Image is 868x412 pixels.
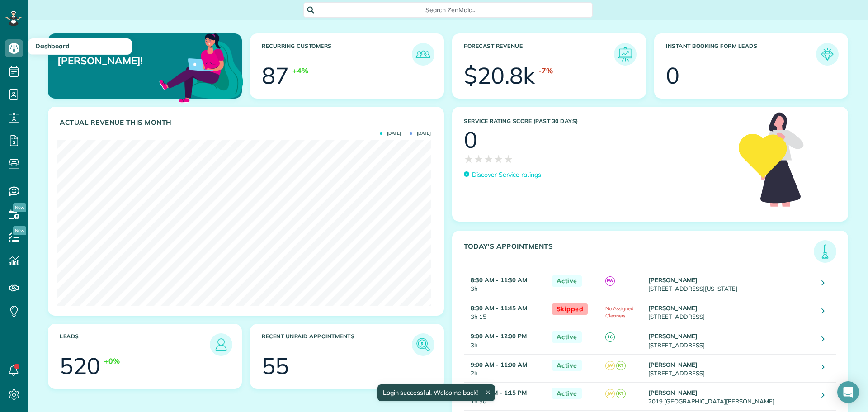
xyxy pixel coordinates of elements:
img: icon_form_leads-04211a6a04a5b2264e4ee56bc0799ec3eb69b7e499cbb523a139df1d13a81ae0.png [818,45,836,63]
strong: [PERSON_NAME] [648,332,698,340]
td: 3h [464,270,547,298]
strong: 11:45 AM - 1:15 PM [471,389,527,396]
img: dashboard_welcome-42a62b7d889689a78055ac9021e634bf52bae3f8056760290aed330b23ab8690.png [157,23,245,111]
div: Open Intercom Messenger [837,381,859,403]
div: 87 [262,64,289,87]
h3: Forecast Revenue [464,43,614,66]
img: icon_forecast_revenue-8c13a41c7ed35a8dcfafea3cbb826a0462acb37728057bba2d056411b612bbbe.png [616,45,634,63]
td: [STREET_ADDRESS][US_STATE] [646,270,815,298]
strong: [PERSON_NAME] [648,304,698,312]
img: icon_unpaid_appointments-47b8ce3997adf2238b356f14209ab4cced10bd1f174958f3ca8f1d0dd7fffeee.png [414,336,432,354]
strong: [PERSON_NAME] [648,389,698,396]
div: 0 [464,128,477,151]
div: 520 [60,355,100,377]
span: KT [616,389,626,398]
div: 0 [666,64,679,87]
strong: 9:00 AM - 12:00 PM [471,332,527,340]
td: [STREET_ADDRESS] [646,326,815,354]
span: New [13,226,26,235]
strong: 9:00 AM - 11:00 AM [471,361,527,368]
div: $20.8k [464,64,535,87]
div: -7% [538,66,553,76]
td: 1h 30 [464,382,547,410]
strong: 8:30 AM - 11:30 AM [471,276,527,284]
td: 3h 15 [464,298,547,326]
span: Skipped [552,303,588,315]
h3: Today's Appointments [464,242,814,263]
span: ★ [494,151,504,167]
h3: Recent unpaid appointments [262,333,412,356]
span: EW [605,276,615,286]
span: [DATE] [380,131,401,136]
span: ★ [484,151,494,167]
h3: Instant Booking Form Leads [666,43,816,66]
h3: Actual Revenue this month [60,118,434,127]
a: Discover Service ratings [464,170,541,180]
h3: Leads [60,333,210,356]
span: JW [605,389,615,398]
h3: Service Rating score (past 30 days) [464,118,730,124]
img: icon_todays_appointments-901f7ab196bb0bea1936b74009e4eb5ffbc2d2711fa7634e0d609ed5ef32b18b.png [816,242,834,260]
td: 3h [464,326,547,354]
h3: Recurring Customers [262,43,412,66]
td: 2019 [GEOGRAPHIC_DATA][PERSON_NAME] [646,382,815,410]
p: Discover Service ratings [472,170,541,180]
span: [DATE] [410,131,431,136]
span: Active [552,331,582,343]
span: ★ [474,151,484,167]
span: New [13,203,26,212]
span: ★ [504,151,514,167]
strong: [PERSON_NAME] [648,276,698,284]
span: JW [605,361,615,370]
div: 55 [262,355,289,377]
span: LC [605,332,615,342]
span: Active [552,360,582,371]
strong: [PERSON_NAME] [648,361,698,368]
strong: 8:30 AM - 11:45 AM [471,304,527,312]
td: 2h [464,354,547,382]
td: [STREET_ADDRESS] [646,354,815,382]
p: Welcome back, [PERSON_NAME]! [57,43,180,67]
img: icon_recurring_customers-cf858462ba22bcd05b5a5880d41d6543d210077de5bb9ebc9590e49fd87d84ed.png [414,45,432,63]
td: [STREET_ADDRESS] [646,298,815,326]
img: icon_leads-1bed01f49abd5b7fead27621c3d59655bb73ed531f8eeb49469d10e621d6b896.png [212,336,230,354]
span: Dashboard [35,42,70,50]
span: ★ [464,151,474,167]
span: KT [616,361,626,370]
div: Login successful. Welcome back! [377,384,495,401]
span: Active [552,388,582,399]
div: +0% [104,356,120,366]
div: +4% [292,66,308,76]
span: No Assigned Cleaners [605,305,634,319]
span: Active [552,275,582,287]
